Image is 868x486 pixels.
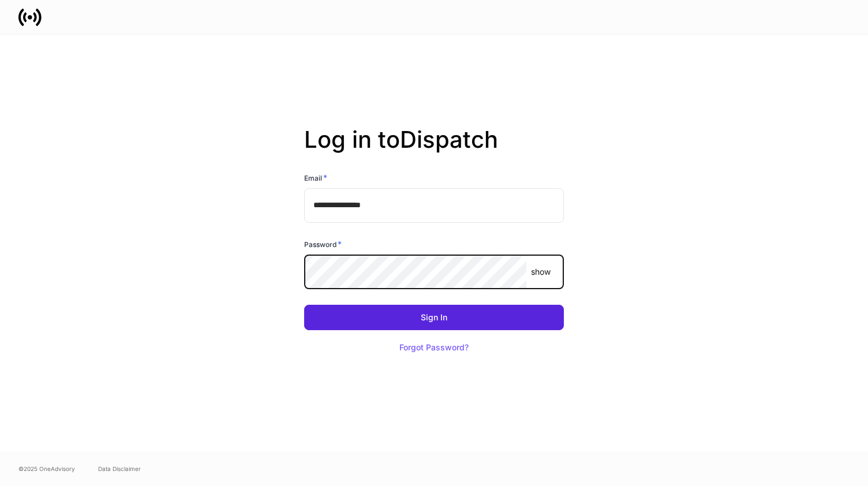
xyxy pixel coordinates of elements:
h6: Password [304,238,342,250]
div: Sign In [421,313,447,321]
a: Data Disclaimer [98,464,141,473]
button: Sign In [304,305,564,330]
h2: Log in to Dispatch [304,126,564,172]
p: show [531,266,551,278]
span: © 2025 OneAdvisory [18,464,75,473]
div: Forgot Password? [399,343,469,352]
button: Forgot Password? [385,335,483,360]
h6: Email [304,172,327,184]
